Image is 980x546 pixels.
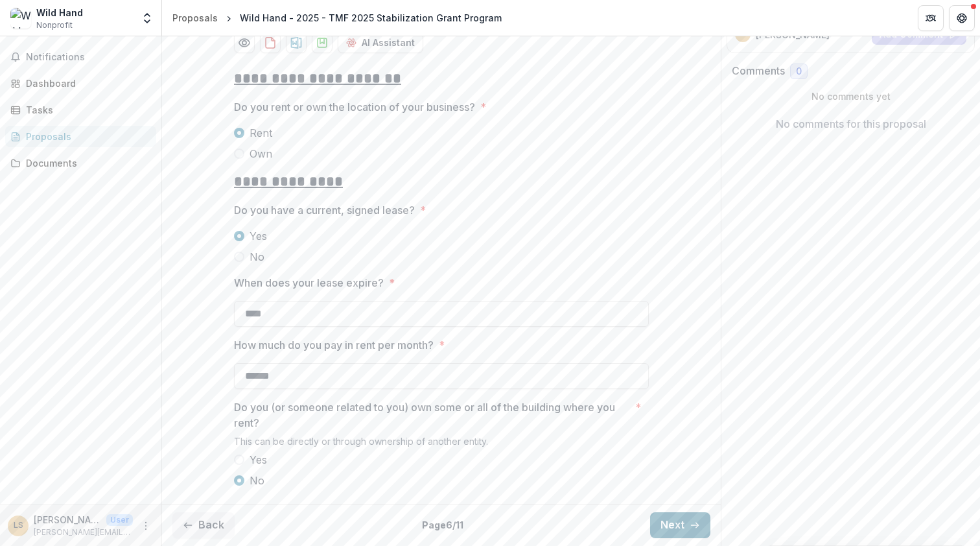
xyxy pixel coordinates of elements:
button: More [138,518,154,534]
div: Liz Sytsma [739,31,747,38]
div: Tasks [26,103,146,117]
p: Do you have a current, signed lease? [234,202,415,218]
span: 0 [796,66,802,77]
button: download-proposal [312,32,332,53]
nav: breadcrumb [167,8,507,27]
p: Do you rent or own the location of your business? [234,99,475,115]
div: Proposals [172,11,218,25]
span: No [250,249,264,265]
a: Proposals [5,126,156,147]
span: No [250,473,264,488]
div: Liz Sytsma [14,521,23,530]
button: Notifications [5,47,156,67]
button: AI Assistant [338,32,423,53]
button: Back [172,512,235,538]
span: Yes [250,452,267,468]
p: When does your lease expire? [234,275,384,291]
button: download-proposal [286,32,307,53]
p: No comments for this proposal [776,116,926,132]
button: Get Help [949,5,975,31]
div: Documents [26,156,146,170]
div: This can be directly or through ownership of another entity. [234,436,649,452]
p: [PERSON_NAME][EMAIL_ADDRESS][DOMAIN_NAME] [34,527,133,538]
p: No comments yet [732,89,970,103]
a: Proposals [167,8,223,27]
p: Page 6 / 11 [422,518,463,532]
div: Dashboard [26,77,146,90]
button: download-proposal [260,32,281,53]
a: Tasks [5,99,156,121]
button: Next [650,512,710,538]
div: Wild Hand - 2025 - TMF 2025 Stabilization Grant Program [240,11,502,25]
p: Do you (or someone related to you) own some or all of the building where you rent? [234,399,630,431]
p: User [106,514,133,526]
p: [PERSON_NAME] [34,513,101,527]
h2: Comments [732,65,785,77]
a: Dashboard [5,73,156,94]
a: Documents [5,152,156,174]
img: Wild Hand [10,8,31,29]
span: Rent [250,125,272,141]
span: Own [250,146,272,161]
span: Notifications [26,52,151,63]
div: Proposals [26,130,146,143]
span: Yes [250,228,267,244]
span: Nonprofit [36,19,73,31]
div: Wild Hand [36,6,83,19]
button: Partners [918,5,944,31]
button: Open entity switcher [138,5,156,31]
button: Preview 63852be9-6d51-4799-ad20-61428611e91c-0.pdf [234,32,255,53]
p: How much do you pay in rent per month? [234,337,434,353]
